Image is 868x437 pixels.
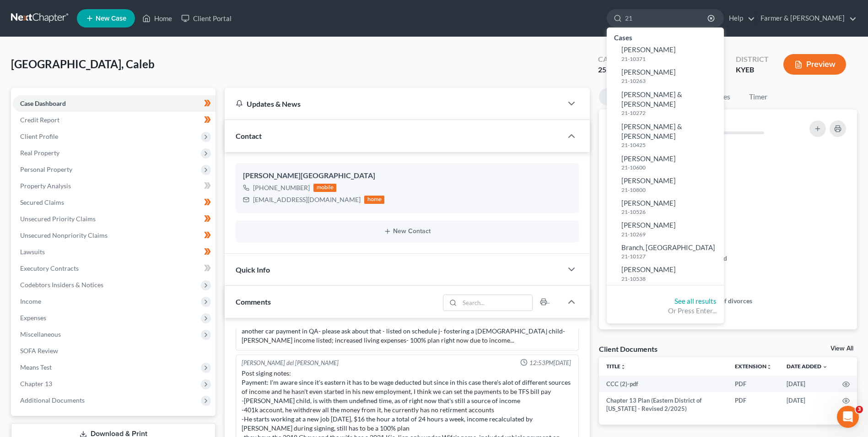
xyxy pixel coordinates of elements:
span: [PERSON_NAME] [621,265,676,273]
a: [PERSON_NAME]21-10269 [607,218,724,240]
a: See all results [674,297,717,305]
div: [PERSON_NAME][GEOGRAPHIC_DATA] [243,170,571,181]
div: [PERSON_NAME] del [PERSON_NAME] [242,359,339,367]
span: Unsecured Priority Claims [20,215,96,223]
a: Executory Contracts [13,260,216,277]
a: Home [138,10,177,27]
a: Docs [599,88,630,106]
small: 21-10371 [621,55,722,63]
span: [PERSON_NAME] [621,154,676,163]
a: Unsecured Priority Claims [13,211,216,227]
a: Farmer & [PERSON_NAME] [756,10,857,27]
span: Miscellaneous [20,330,61,338]
a: Titleunfold_more [606,363,626,370]
div: Updates & News [236,99,551,109]
a: Client Portal [177,10,236,27]
a: Credit Report [13,112,216,128]
span: [PERSON_NAME] [621,199,676,207]
span: Means Test [20,363,52,371]
td: Chapter 13 Plan (Eastern District of [US_STATE] - Revised 2/2025) [599,392,728,417]
span: 12:53PM[DATE] [529,359,571,367]
span: Case Dashboard [20,99,66,107]
span: Client Profile [20,132,58,140]
span: Real Property [20,149,59,157]
small: 21-10425 [621,141,722,149]
div: 25-60724 [598,65,630,75]
div: District [736,54,769,65]
a: [PERSON_NAME]21-10371 [607,43,724,65]
small: 21-10600 [621,164,722,171]
div: Case [598,54,630,65]
span: Expenses [20,314,46,322]
span: [PERSON_NAME] & [PERSON_NAME] [621,122,682,140]
div: Cases [607,31,724,43]
span: Property Analysis [20,182,71,190]
div: home [364,196,384,204]
span: [PERSON_NAME] [621,45,676,54]
a: Help [724,10,755,27]
td: CCC (2)-pdf [599,376,728,392]
span: Credit Report [20,116,59,124]
a: Date Added expand_more [787,363,828,370]
span: Secured Claims [20,198,64,206]
span: Branch, [GEOGRAPHIC_DATA] [621,243,715,251]
span: New Case [96,15,126,22]
i: unfold_more [766,364,772,370]
span: Lawsuits [20,248,45,256]
a: Branch, [GEOGRAPHIC_DATA]21-10127 [607,240,724,263]
div: [EMAIL_ADDRESS][DOMAIN_NAME] [253,195,361,204]
td: PDF [728,392,779,417]
span: Contact [236,131,262,140]
a: Lawsuits [13,244,216,260]
a: [PERSON_NAME] & [PERSON_NAME]21-10272 [607,87,724,120]
small: 21-10272 [621,109,722,117]
span: Chapter 13 [20,380,52,388]
a: Timer [742,88,775,106]
span: [PERSON_NAME] & [PERSON_NAME] [621,90,682,108]
td: [DATE] [779,376,835,392]
a: [PERSON_NAME]21-10526 [607,196,724,218]
span: Comments [236,297,271,306]
span: Quick Info [236,265,270,274]
a: View All [830,345,853,352]
span: Additional Documents [20,396,85,404]
iframe: Intercom live chat [837,406,859,428]
a: Extensionunfold_more [735,363,772,370]
td: [DATE] [779,392,835,417]
div: mobile [313,184,336,192]
div: [PHONE_NUMBER] [253,183,310,192]
small: 21-10800 [621,186,722,194]
td: PDF [728,376,779,392]
button: Preview [783,54,846,75]
a: Case Dashboard [13,95,216,112]
i: expand_more [822,364,828,370]
span: [GEOGRAPHIC_DATA], Caleb [11,57,155,71]
span: SOFA Review [20,347,58,355]
a: [PERSON_NAME]21-10263 [607,65,724,87]
small: 21-10269 [621,230,722,238]
a: Property Analysis [13,178,216,194]
span: 3 [856,406,863,413]
span: Unsecured Nonpriority Claims [20,231,108,239]
a: [PERSON_NAME]21-10600 [607,152,724,174]
div: KYEB [736,65,769,75]
a: [PERSON_NAME]21-10800 [607,174,724,196]
a: Secured Claims [13,194,216,211]
span: Codebtors Insiders & Notices [20,281,103,289]
button: New Contact [243,228,571,235]
span: Executory Contracts [20,264,79,272]
a: [PERSON_NAME] & [PERSON_NAME]21-10425 [607,120,724,152]
small: 21-10538 [621,275,722,283]
a: Unsecured Nonpriority Claims [13,227,216,244]
input: Search by name... [625,10,709,27]
span: Income [20,297,41,305]
input: Search... [459,295,532,311]
div: Or Press Enter... [614,306,717,316]
small: 21-10526 [621,208,722,216]
span: Personal Property [20,165,72,173]
a: SOFA Review [13,343,216,359]
i: unfold_more [620,364,626,370]
a: [PERSON_NAME]21-10538 [607,262,724,285]
span: [PERSON_NAME] [621,68,676,76]
span: [PERSON_NAME] [621,176,676,185]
